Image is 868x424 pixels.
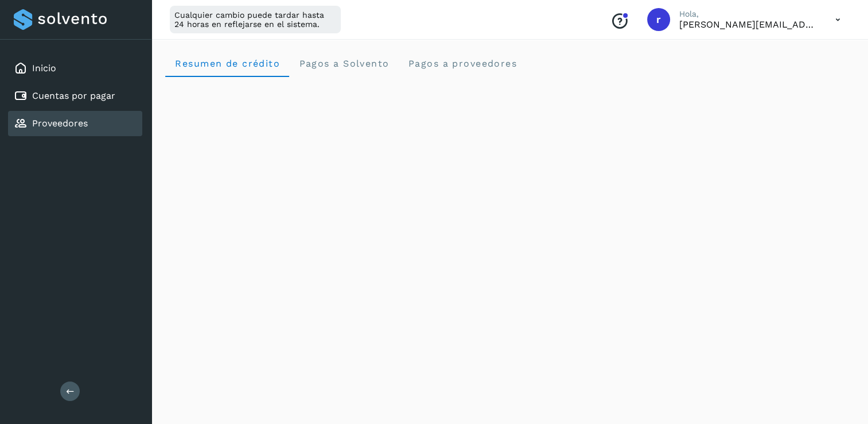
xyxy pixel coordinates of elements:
[8,56,142,81] div: Inicio
[407,58,517,69] span: Pagos a proveedores
[679,19,817,30] p: rafael@summalogistik.com
[170,6,341,33] div: Cualquier cambio puede tardar hasta 24 horas en reflejarse en el sistema.
[679,9,817,19] p: Hola,
[32,90,115,101] a: Cuentas por pagar
[8,83,142,109] div: Cuentas por pagar
[32,63,56,74] a: Inicio
[298,58,389,69] span: Pagos a Solvento
[8,111,142,136] div: Proveedores
[174,58,280,69] span: Resumen de crédito
[32,118,88,129] a: Proveedores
